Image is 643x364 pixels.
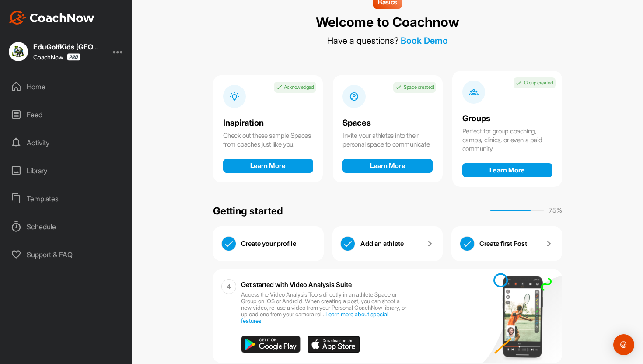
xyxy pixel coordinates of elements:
[33,53,80,61] div: CoachNow
[341,237,355,251] img: check
[223,131,313,149] div: Check out these sample Spaces from coaches just like you.
[5,216,128,238] div: Schedule
[327,35,448,46] div: Have a questions?
[404,84,434,91] p: Space created!
[543,238,554,249] img: arrow
[222,237,236,251] img: check
[342,159,433,173] button: Learn More
[9,10,94,24] img: CoachNow
[241,291,409,324] p: Access the Video Analysis Tools directly in an athlete Space or Group on iOS or Android. When cre...
[5,76,128,98] div: Home
[9,42,28,61] img: square_74e4a8d91e2429f28ddbb5439940e9b2.jpg
[223,119,313,128] div: Inspiration
[5,244,128,266] div: Support & FAQ
[5,104,128,126] div: Feed
[307,336,360,353] img: app_store
[241,336,301,353] img: play_store
[5,188,128,210] div: Templates
[395,84,402,91] img: check
[401,35,448,46] a: Book Demo
[33,43,103,50] div: EduGolfKids [GEOGRAPHIC_DATA]
[479,236,554,252] a: Create first Post
[360,236,435,252] a: Add an athlete
[462,114,552,123] div: Groups
[479,239,527,248] p: Create first Post
[241,236,315,252] div: Create your profile
[360,239,404,248] p: Add an athlete
[460,237,474,251] img: check
[462,127,552,153] div: Perfect for group coaching, camps, clinics, or even a paid community
[549,206,562,216] p: 75 %
[349,91,359,101] img: info
[230,91,240,101] img: info
[223,159,313,173] button: Learn More
[424,238,435,249] img: arrow
[5,132,128,154] div: Activity
[342,131,433,149] div: Invite your athletes into their personal space to communicate
[469,87,479,97] img: info
[462,163,552,177] button: Learn More
[241,281,352,288] p: Get started with Video Analysis Suite
[213,203,283,218] div: Getting started
[276,84,283,91] img: check
[515,79,522,86] img: check
[342,119,433,128] div: Spaces
[524,80,554,86] p: Group created!
[316,14,459,31] div: Welcome to Coachnow
[241,311,388,324] a: Learn more about special features
[221,279,236,294] div: 4
[67,53,80,61] img: CoachNow Pro
[5,160,128,182] div: Library
[284,84,315,91] p: Acknowledged!
[613,334,634,355] div: Open Intercom Messenger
